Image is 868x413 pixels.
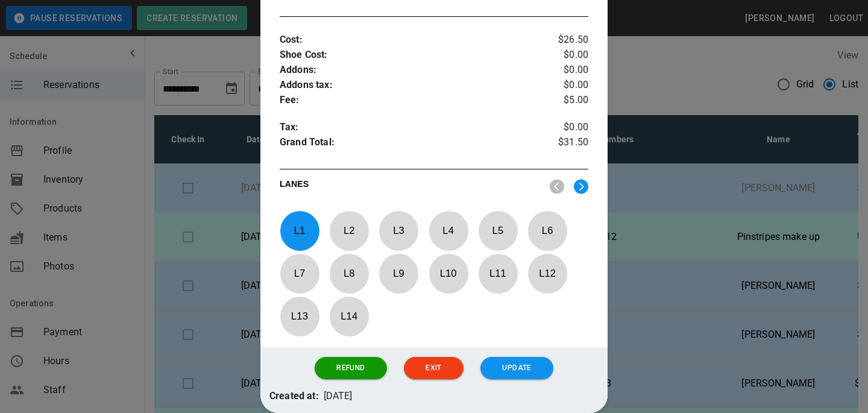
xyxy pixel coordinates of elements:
[280,216,319,245] p: L 1
[429,259,468,288] p: L 10
[429,216,468,245] p: L 4
[315,357,386,379] button: Refund
[537,33,588,48] p: $26.50
[574,179,588,194] img: right.svg
[527,216,567,245] p: L 6
[324,389,353,404] p: [DATE]
[280,93,537,108] p: Fee :
[280,63,537,78] p: Addons :
[478,216,518,245] p: L 5
[527,259,567,288] p: L 12
[280,178,540,195] p: LANES
[480,357,553,379] button: Update
[269,389,319,404] p: Created at:
[280,302,319,330] p: L 13
[404,357,463,379] button: Exit
[537,135,588,153] p: $31.50
[329,216,369,245] p: L 2
[379,216,418,245] p: L 3
[280,259,319,288] p: L 7
[537,78,588,93] p: $0.00
[537,93,588,108] p: $5.00
[280,135,537,153] p: Grand Total :
[537,48,588,63] p: $0.00
[537,63,588,78] p: $0.00
[329,259,369,288] p: L 8
[280,78,537,93] p: Addons tax :
[379,259,418,288] p: L 9
[537,120,588,135] p: $0.00
[280,33,537,48] p: Cost :
[478,259,518,288] p: L 11
[329,302,369,330] p: L 14
[280,48,537,63] p: Shoe Cost :
[280,120,537,135] p: Tax :
[550,179,564,194] img: nav_left.svg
